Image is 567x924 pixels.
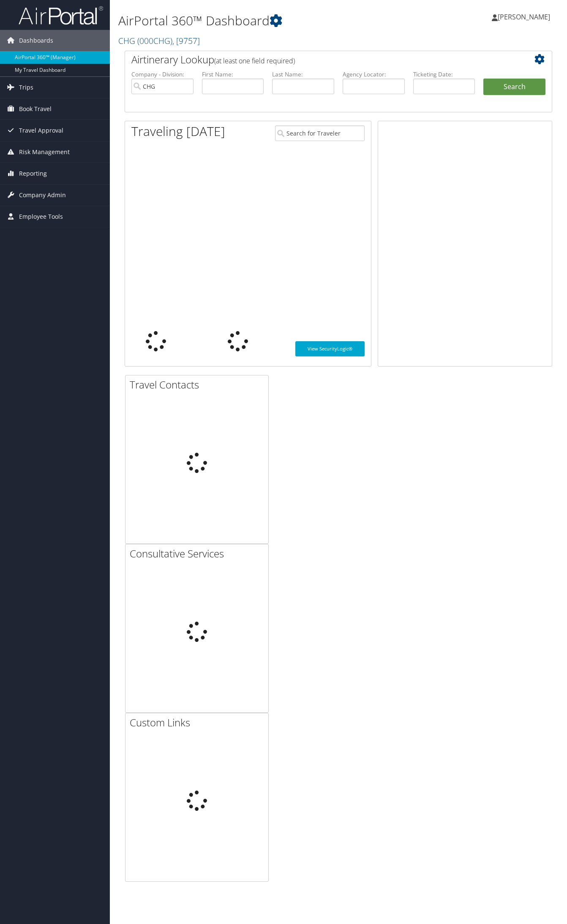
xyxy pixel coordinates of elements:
[498,12,550,22] span: [PERSON_NAME]
[202,70,264,79] label: First Name:
[118,35,200,46] a: CHG
[272,70,334,79] label: Last Name:
[131,122,225,140] h1: Traveling [DATE]
[19,206,63,227] span: Employee Tools
[19,185,66,206] span: Company Admin
[492,4,559,30] a: [PERSON_NAME]
[118,12,412,30] h1: AirPortal 360™ Dashboard
[483,79,545,95] button: Search
[131,52,510,67] h2: Airtinerary Lookup
[343,70,405,79] label: Agency Locator:
[275,125,365,141] input: Search for Traveler
[172,35,200,46] span: , [ 9757 ]
[413,70,475,79] label: Ticketing Date:
[295,341,365,356] a: View SecurityLogic®
[19,5,103,25] img: airportal-logo.png
[131,70,194,79] label: Company - Division:
[214,56,295,65] span: (at least one field required)
[130,378,268,392] h2: Travel Contacts
[19,141,70,163] span: Risk Management
[19,77,33,98] span: Trips
[19,163,47,184] span: Reporting
[137,35,172,46] span: ( 000CHG )
[19,98,52,120] span: Book Travel
[19,120,63,141] span: Travel Approval
[19,30,53,51] span: Dashboards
